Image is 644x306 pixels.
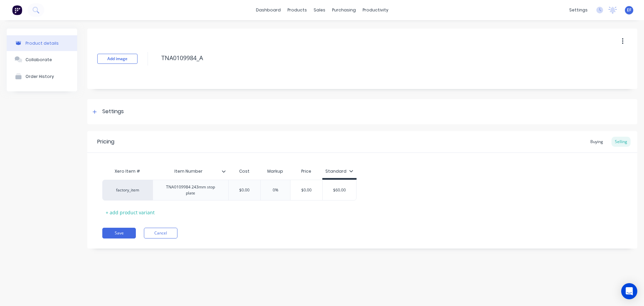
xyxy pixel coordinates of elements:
[102,180,357,201] div: factory_itemTNA0109984 243mm stop plate$0.000%$0.00$60.00
[102,207,158,218] div: + add product variant
[260,165,290,178] div: Markup
[97,138,114,146] div: Pricing
[228,182,261,199] div: $0.00
[97,54,138,64] button: Add image
[7,35,77,51] button: Product details
[12,5,22,15] img: Factory
[109,187,146,193] div: factory_item
[587,137,606,147] div: Buying
[144,228,177,238] button: Cancel
[284,5,310,15] div: products
[325,168,353,174] div: Standard
[310,5,329,15] div: sales
[153,163,224,180] div: Item Number
[566,5,591,15] div: settings
[323,182,356,199] div: $60.00
[25,57,52,62] div: Collaborate
[329,5,359,15] div: purchasing
[158,50,582,66] textarea: TNA0109984_A
[627,7,631,13] span: EF
[359,5,392,15] div: productivity
[102,228,136,238] button: Save
[259,182,292,199] div: 0%
[253,5,284,15] a: dashboard
[290,165,322,178] div: Price
[102,107,124,116] div: Settings
[102,165,153,178] div: Xero Item #
[7,51,77,68] button: Collaborate
[228,165,261,178] div: Cost
[7,68,77,85] button: Order History
[156,183,226,198] div: TNA0109984 243mm stop plate
[25,41,59,46] div: Product details
[153,165,228,178] div: Item Number
[289,182,323,199] div: $0.00
[611,137,631,147] div: Selling
[621,283,637,299] div: Open Intercom Messenger
[25,74,54,79] div: Order History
